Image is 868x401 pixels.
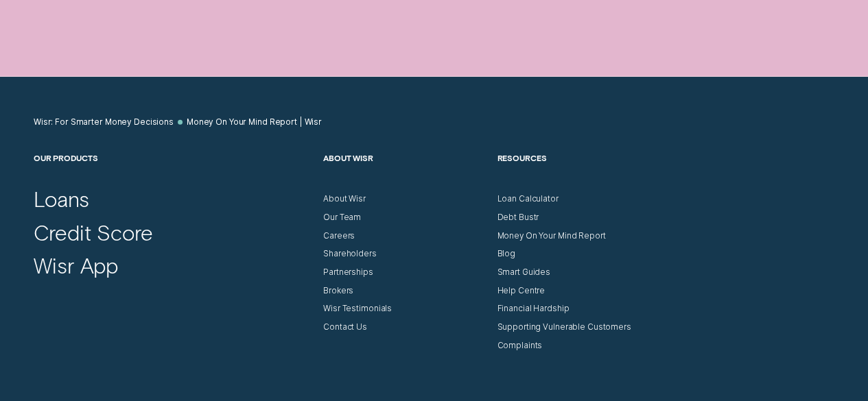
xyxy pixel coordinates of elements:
[497,212,539,223] a: Debt Bustr
[34,153,313,194] h2: Our Products
[323,304,392,314] a: Wisr Testimonials
[497,249,515,259] a: Blog
[323,153,486,194] h2: About Wisr
[34,252,118,279] a: Wisr App
[187,117,322,127] a: Money On Your Mind Report | Wisr
[497,341,542,351] a: Complaints
[497,153,660,194] h2: Resources
[34,219,153,246] a: Credit Score
[497,194,558,204] a: Loan Calculator
[34,186,89,212] a: Loans
[323,322,367,332] a: Contact Us
[497,267,550,278] a: Smart Guides
[323,286,353,296] a: Brokers
[323,249,377,259] a: Shareholders
[323,267,373,278] a: Partnerships
[497,286,545,296] a: Help Centre
[323,231,355,241] a: Careers
[497,304,569,314] a: Financial Hardship
[323,194,366,204] a: About Wisr
[497,231,605,241] a: Money On Your Mind Report
[497,322,631,332] a: Supporting Vulnerable Customers
[323,212,361,223] a: Our Team
[34,117,174,127] a: Wisr: For Smarter Money Decisions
